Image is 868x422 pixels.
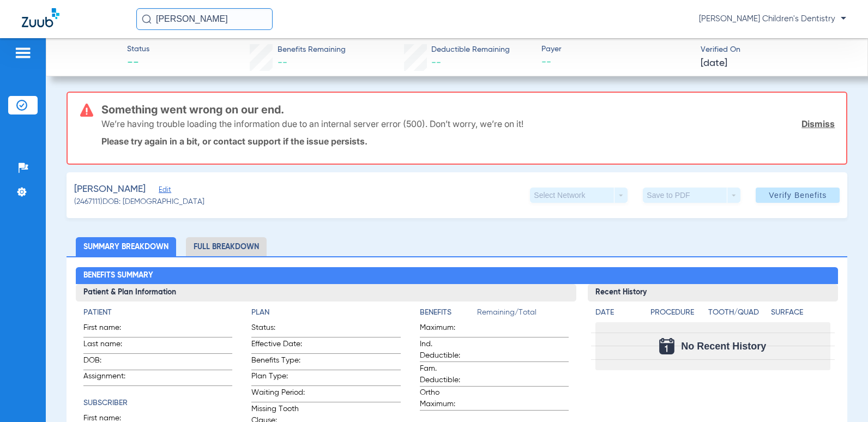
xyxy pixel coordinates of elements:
[14,46,32,59] img: hamburger-icon
[771,307,830,322] app-breakdown-title: Surface
[186,237,267,256] li: Full Breakdown
[801,118,835,129] a: Dismiss
[420,307,477,322] app-breakdown-title: Benefits
[127,56,149,71] span: --
[650,307,704,322] app-breakdown-title: Procedure
[541,44,691,55] span: Payer
[813,370,868,422] iframe: Chat Widget
[74,196,204,208] span: (2467111) DOB: [DEMOGRAPHIC_DATA]
[420,339,473,361] span: Ind. Deductible:
[251,387,305,402] span: Waiting Period:
[251,355,305,370] span: Benefits Type:
[83,355,137,370] span: DOB:
[708,307,768,318] h4: Tooth/Quad
[136,8,273,30] input: Search for patients
[650,307,704,318] h4: Procedure
[681,341,766,352] span: No Recent History
[708,307,768,322] app-breakdown-title: Tooth/Quad
[541,56,691,69] span: --
[251,322,305,337] span: Status:
[76,284,576,302] h3: Patient & Plan Information
[251,339,305,353] span: Effective Date:
[74,183,146,196] span: [PERSON_NAME]
[142,14,152,24] img: Search Icon
[756,188,840,203] button: Verify Benefits
[769,191,827,200] span: Verify Benefits
[83,307,232,318] h4: Patient
[127,44,149,55] span: Status
[101,118,523,129] p: We’re having trouble loading the information due to an internal server error (500). Don’t worry, ...
[699,14,846,25] span: [PERSON_NAME] Children's Dentistry
[278,58,287,68] span: --
[420,387,473,410] span: Ortho Maximum:
[251,307,400,318] h4: Plan
[76,267,838,285] h2: Benefits Summary
[159,186,168,196] span: Edit
[83,322,137,337] span: First name:
[701,57,727,70] span: [DATE]
[771,307,830,318] h4: Surface
[22,8,59,27] img: Zuub Logo
[595,307,641,318] h4: Date
[420,363,473,386] span: Fam. Deductible:
[420,322,473,337] span: Maximum:
[431,44,510,56] span: Deductible Remaining
[431,58,441,68] span: --
[588,284,838,302] h3: Recent History
[83,339,137,353] span: Last name:
[595,307,641,322] app-breakdown-title: Date
[477,307,569,322] span: Remaining/Total
[83,397,232,409] h4: Subscriber
[101,104,835,115] h3: Something went wrong on our end.
[76,237,176,256] li: Summary Breakdown
[659,338,674,354] img: Calendar
[101,136,835,147] p: Please try again in a bit, or contact support if the issue persists.
[278,44,346,56] span: Benefits Remaining
[251,371,305,385] span: Plan Type:
[420,307,477,318] h4: Benefits
[701,44,851,56] span: Verified On
[83,371,137,385] span: Assignment:
[80,104,93,117] img: error-icon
